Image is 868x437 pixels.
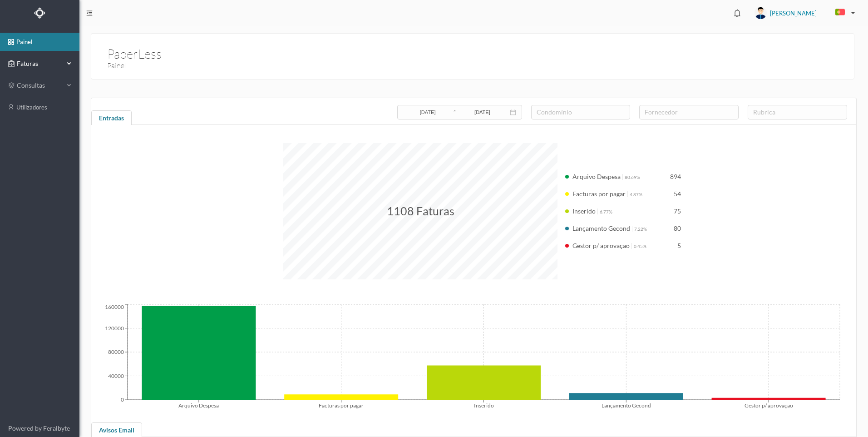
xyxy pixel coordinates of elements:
span: Facturas por pagar [572,190,626,198]
div: fornecedor [645,108,729,117]
tspan: 0 [121,396,124,403]
div: Entradas [91,110,132,129]
span: 54 [674,190,681,198]
div: rubrica [753,108,838,117]
h1: PaperLess [107,44,162,48]
tspan: 160000 [105,303,124,310]
span: 1108 Faturas [387,204,454,218]
tspan: 80000 [108,348,124,355]
span: Gestor p/ aprovaçao [572,242,630,249]
span: 80 [674,224,681,232]
i: icon: bell [731,7,743,19]
img: Logo [34,7,45,19]
span: Inserido [572,207,596,215]
input: Data inicial [403,107,453,117]
tspan: Inserido [474,402,494,408]
span: 0.45% [634,243,646,249]
span: consultas [17,81,62,90]
button: PT [828,5,859,20]
tspan: Facturas por pagar [319,402,364,408]
span: 5 [677,242,681,249]
input: Data final [457,107,507,117]
span: Faturas [15,59,64,68]
span: 7.22% [634,226,647,232]
span: Arquivo Despesa [572,173,621,180]
tspan: Arquivo Despesa [178,402,219,408]
span: Lançamento Gecond [572,224,630,232]
div: condomínio [537,108,621,117]
span: 4.87% [630,192,642,197]
tspan: 120000 [105,324,124,331]
i: icon: menu-fold [86,10,93,16]
span: 80.69% [625,174,640,180]
span: 75 [674,207,681,215]
tspan: Lançamento Gecond [602,402,651,408]
h3: Painel [107,60,477,71]
span: 894 [670,173,681,180]
tspan: Gestor p/ aprovaçao [745,402,793,408]
span: 6.77% [600,209,612,214]
img: user_titan3.af2715ee.jpg [755,7,767,19]
i: icon: calendar [510,109,516,115]
tspan: 40000 [108,372,124,379]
